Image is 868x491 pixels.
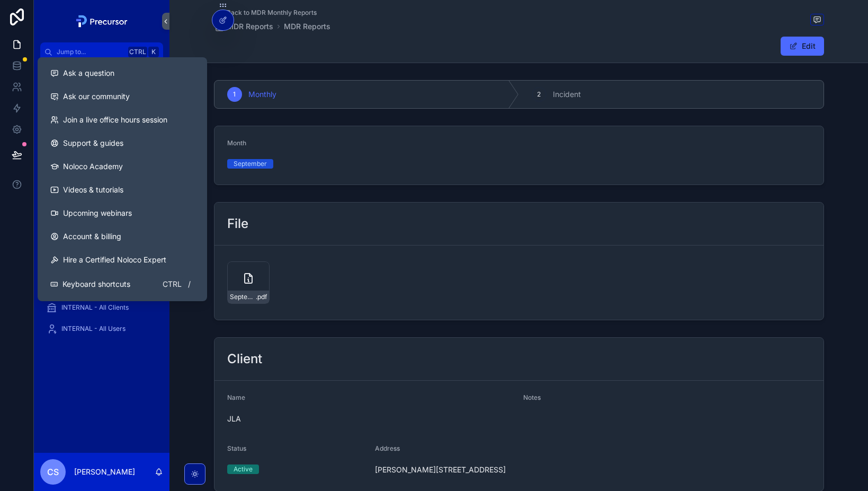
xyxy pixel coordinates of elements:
[63,91,130,102] span: Ask our community
[61,303,129,312] span: INTERNAL - All Clients
[375,444,400,452] span: Address
[47,466,59,478] span: CS
[227,21,273,32] span: MDR Reports
[63,185,123,195] span: Videos & tutorials
[63,255,166,265] span: Hire a Certified Noloco Expert
[34,62,169,352] div: scrollable content
[230,293,256,301] span: September---JLA
[42,155,203,178] a: Noloco Academy
[227,444,246,452] span: Status
[63,115,167,125] span: Join a live office hours session
[234,464,253,474] div: Active
[42,178,203,201] a: Videos & tutorials
[553,89,581,100] span: Incident
[162,278,183,291] span: Ctrl
[40,319,163,338] a: INTERNAL - All Users
[375,464,515,475] span: [PERSON_NAME][STREET_ADDRESS]
[537,90,541,99] span: 2
[42,131,203,155] a: Support & guides
[74,467,135,477] p: [PERSON_NAME]
[128,47,147,57] span: Ctrl
[227,393,245,401] span: Name
[214,21,273,32] a: MDR Reports
[63,208,132,218] span: Upcoming webinars
[214,8,317,17] a: Back to MDR Monthly Reports
[63,231,121,242] span: Account & billing
[42,62,203,85] button: Ask a question
[284,21,330,32] a: MDR Reports
[42,225,203,248] a: Account & billing
[42,248,203,271] button: Hire a Certified Noloco Expert
[63,68,114,78] span: Ask a question
[62,279,130,290] span: Keyboard shortcuts
[227,414,515,424] span: JLA
[73,13,131,30] img: App logo
[781,37,824,56] button: Edit
[227,8,317,17] span: Back to MDR Monthly Reports
[149,48,158,56] span: K
[185,280,193,288] span: /
[40,42,163,62] button: Jump to...CtrlK
[42,201,203,225] a: Upcoming webinars
[227,139,246,147] span: Month
[227,215,248,232] h2: File
[40,298,163,317] a: INTERNAL - All Clients
[42,85,203,108] a: Ask our community
[63,138,123,148] span: Support & guides
[523,393,541,401] span: Notes
[234,159,267,169] div: September
[233,90,236,99] span: 1
[248,89,276,100] span: Monthly
[57,48,124,56] span: Jump to...
[256,293,267,301] span: .pdf
[42,271,203,297] button: Keyboard shortcutsCtrl/
[63,161,123,172] span: Noloco Academy
[227,350,262,367] h2: Client
[61,325,126,333] span: INTERNAL - All Users
[42,108,203,131] a: Join a live office hours session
